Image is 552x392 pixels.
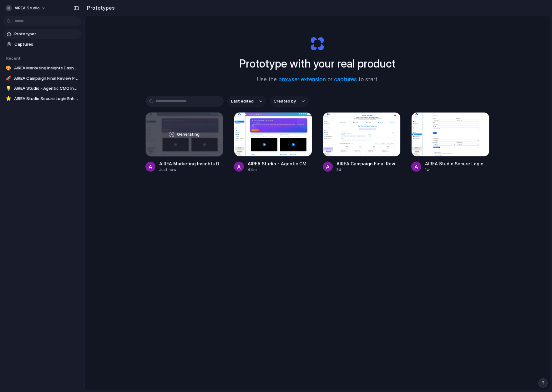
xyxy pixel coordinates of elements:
[14,96,79,102] span: AIREA Studio Secure Login Enhancement
[177,131,200,138] span: Generating
[3,63,81,73] a: 🎨AIREA Marketing Insights Dashboard
[6,75,12,82] div: 🚀
[248,160,312,167] span: AIREA Studio - Agentic CMO Interface
[248,167,312,173] div: 44m
[3,40,81,49] a: Captures
[6,56,21,61] span: Recent
[14,41,79,48] span: Captures
[239,55,396,72] h1: Prototype with your real product
[278,76,326,83] a: browser extension
[6,65,12,71] div: 🎨
[6,96,12,102] div: ⭐
[257,76,377,84] span: Use the or to start
[6,85,12,92] div: 💡
[14,65,79,71] span: AIREA Marketing Insights Dashboard
[14,75,79,82] span: AIREA Campaign Final Review Page
[145,112,224,173] a: AIREA Marketing Insights DashboardGeneratingAIREA Marketing Insights DashboardJust now
[270,96,309,107] button: Created by
[337,160,401,167] span: AIREA Campaign Final Review Page
[323,112,401,173] a: AIREA Campaign Final Review PageAIREA Campaign Final Review Page3d
[159,167,224,173] div: Just now
[14,85,79,92] span: AIREA Studio - Agentic CMO Interface
[3,94,81,103] a: ⭐AIREA Studio Secure Login Enhancement
[425,167,489,173] div: 1w
[14,5,40,11] span: AIREA Studio
[274,98,296,104] span: Created by
[14,31,79,37] span: Prototypes
[425,160,489,167] span: AIREA Studio Secure Login Enhancement
[159,160,224,167] span: AIREA Marketing Insights Dashboard
[234,112,312,173] a: AIREA Studio - Agentic CMO InterfaceAIREA Studio - Agentic CMO Interface44m
[3,74,81,83] a: 🚀AIREA Campaign Final Review Page
[227,96,266,107] button: Last edited
[3,3,49,13] button: AIREA Studio
[84,4,115,12] h2: Prototypes
[3,84,81,93] a: 💡AIREA Studio - Agentic CMO Interface
[334,76,357,83] a: captures
[231,98,254,104] span: Last edited
[411,112,489,173] a: AIREA Studio Secure Login EnhancementAIREA Studio Secure Login Enhancement1w
[3,29,81,39] a: Prototypes
[337,167,401,173] div: 3d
